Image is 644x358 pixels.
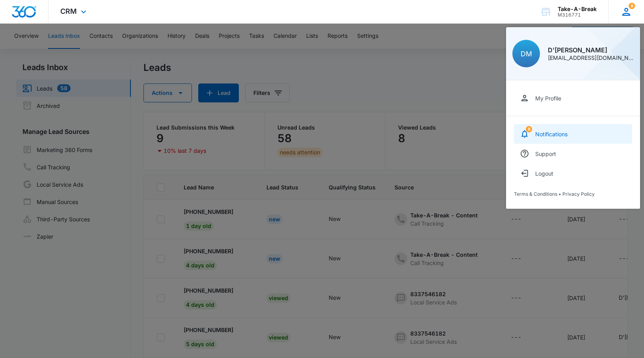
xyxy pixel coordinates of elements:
[535,150,556,157] div: Support
[535,170,553,177] div: Logout
[548,55,634,61] div: [EMAIL_ADDRESS][DOMAIN_NAME]
[526,126,532,132] span: 8
[558,6,597,12] div: account name
[514,191,557,197] a: Terms & Conditions
[562,191,595,197] a: Privacy Policy
[60,7,77,15] span: CRM
[558,12,597,18] div: account id
[535,95,561,102] div: My Profile
[514,124,632,144] a: notifications countNotifications
[548,47,634,53] div: D'[PERSON_NAME]
[514,144,632,163] a: Support
[514,163,632,183] button: Logout
[521,50,532,58] span: DM
[629,3,635,9] span: 8
[535,131,568,137] div: Notifications
[629,3,635,9] div: notifications count
[514,88,632,108] a: My Profile
[526,126,532,132] div: notifications count
[514,191,632,197] div: •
